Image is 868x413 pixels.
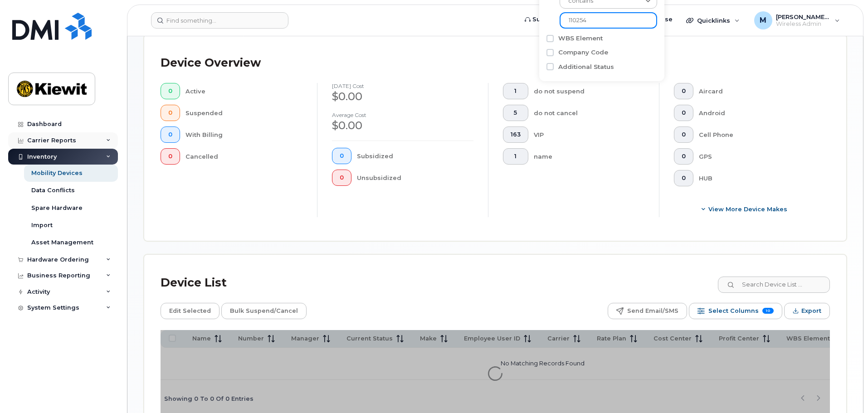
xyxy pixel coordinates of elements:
h4: Average cost [332,112,473,118]
span: 0 [682,109,686,117]
button: Bulk Suspend/Cancel [221,303,307,319]
label: Company Code [558,48,608,57]
div: do not suspend [534,83,645,99]
span: 0 [340,152,344,160]
span: 0 [340,174,344,181]
span: M [760,15,766,26]
span: 0 [168,131,172,138]
button: Edit Selected [161,303,219,319]
div: GPS [699,148,816,165]
span: 0 [168,87,172,95]
div: With Billing [185,126,303,143]
button: Export [784,303,830,319]
span: 163 [511,131,521,138]
span: 0 [682,175,686,182]
span: View More Device Makes [708,205,787,214]
button: 0 [161,148,180,165]
input: Enter Value [560,12,657,29]
div: Maria.Mendoza1 [748,11,846,29]
div: name [534,148,645,165]
button: 0 [674,148,693,165]
span: 10 [762,308,774,314]
div: VIP [534,126,645,143]
span: 1 [511,153,521,160]
button: Select Columns 10 [689,303,782,319]
a: Support [518,10,564,29]
span: Send Email/SMS [627,304,678,318]
button: 0 [674,126,693,143]
input: Find something... [151,12,288,29]
div: $0.00 [332,118,473,133]
span: Export [801,304,821,318]
div: Subsidized [357,148,474,164]
button: 1 [503,148,528,165]
div: Active [185,83,303,99]
div: do not cancel [534,105,645,121]
span: 5 [511,109,521,117]
span: Edit Selected [169,304,211,318]
h4: [DATE] cost [332,83,473,89]
span: Wireless Admin [776,20,830,28]
span: Select Columns [708,304,759,318]
span: 0 [682,153,686,160]
button: 0 [332,170,351,186]
div: Device List [161,271,227,295]
label: WBS Element [558,34,603,43]
button: Send Email/SMS [608,303,687,319]
div: Unsubsidized [357,170,474,186]
button: 0 [161,105,180,121]
button: 0 [674,105,693,121]
div: Quicklinks [680,11,746,29]
button: 163 [503,126,528,143]
button: View More Device Makes [674,201,815,217]
span: 1 [511,87,521,95]
div: Cell Phone [699,126,816,143]
span: Support [532,15,558,24]
button: 0 [161,126,180,143]
div: Device Overview [161,51,261,75]
span: Bulk Suspend/Cancel [230,304,298,318]
span: Quicklinks [697,17,730,24]
label: Additional Status [558,63,614,71]
div: Android [699,105,816,121]
div: Aircard [699,83,816,99]
button: 5 [503,105,528,121]
span: 0 [168,109,172,117]
button: 0 [332,148,351,164]
span: 0 [682,131,686,138]
span: 0 [682,87,686,95]
input: Search Device List ... [718,277,830,293]
button: 0 [161,83,180,99]
span: 0 [168,153,172,160]
iframe: Messenger Launcher [829,374,861,406]
div: HUB [699,170,816,186]
button: 0 [674,170,693,186]
button: 1 [503,83,528,99]
button: 0 [674,83,693,99]
div: $0.00 [332,89,473,104]
span: [PERSON_NAME].Mendoza1 [776,13,830,20]
div: Suspended [185,105,303,121]
div: Cancelled [185,148,303,165]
